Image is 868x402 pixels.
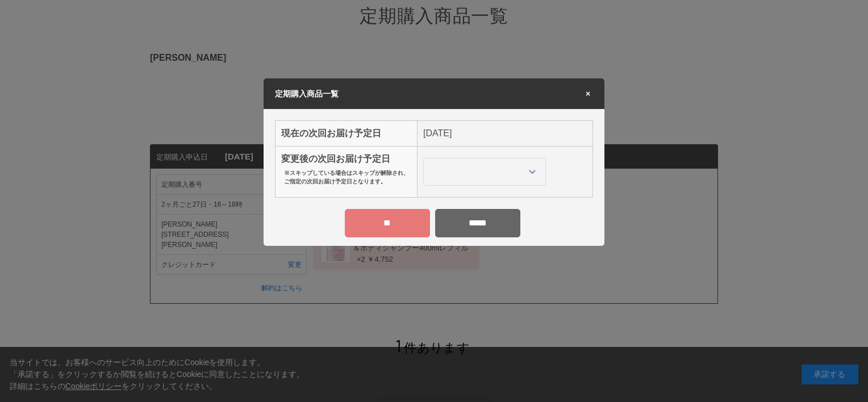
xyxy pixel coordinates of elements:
[276,121,418,146] th: 現在の次回お届け予定日
[284,169,411,186] p: ※スキップしている場合はスキップが解除され、ご指定の次回お届け予定日となります。
[276,146,418,198] th: 変更後の次回お届け予定日
[583,90,593,98] span: ×
[418,121,593,146] td: [DATE]
[275,89,339,98] span: 定期購入商品一覧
